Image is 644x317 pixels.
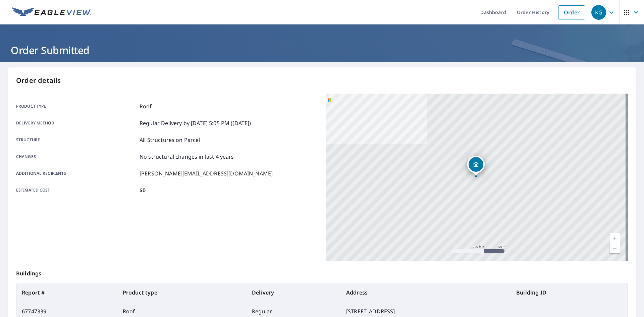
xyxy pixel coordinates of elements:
[16,169,137,177] p: Additional recipients
[140,119,251,127] p: Regular Delivery by [DATE] 5:05 PM ([DATE])
[16,186,137,194] p: Estimated cost
[16,283,117,302] th: Report #
[117,283,247,302] th: Product type
[140,136,200,144] p: All Structures on Parcel
[12,7,91,17] img: EV Logo
[140,169,273,177] p: [PERSON_NAME][EMAIL_ADDRESS][DOMAIN_NAME]
[467,156,485,176] div: Dropped pin, building 1, Residential property, 16415 135th Ave E Puyallup, WA 98374
[511,283,628,302] th: Building ID
[610,233,620,243] a: Current Level 17, Zoom In
[16,261,628,283] p: Buildings
[140,186,146,194] p: $0
[591,5,606,20] div: KG
[8,43,636,57] h1: Order Submitted
[16,119,137,127] p: Delivery method
[610,243,620,253] a: Current Level 17, Zoom Out
[140,102,152,110] p: Roof
[558,5,585,19] a: Order
[16,102,137,110] p: Product type
[16,75,628,86] p: Order details
[247,283,341,302] th: Delivery
[140,153,234,161] p: No structural changes in last 4 years
[16,153,137,161] p: Changes
[16,136,137,144] p: Structure
[341,283,511,302] th: Address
